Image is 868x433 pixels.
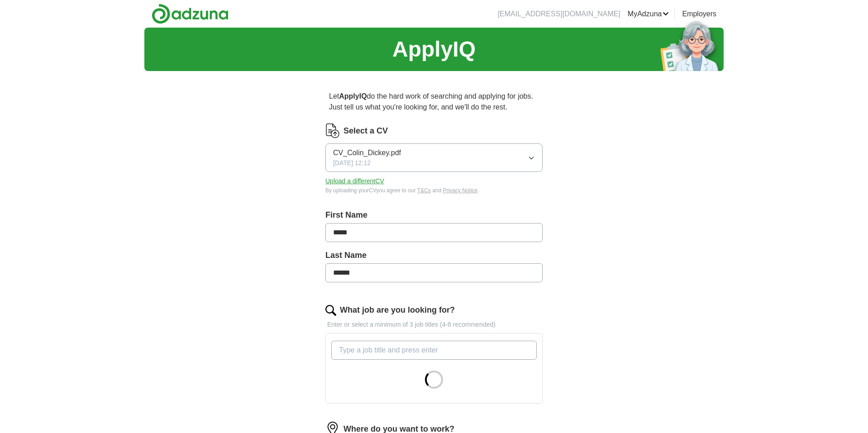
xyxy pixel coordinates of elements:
p: Let do the hard work of searching and applying for jobs. Just tell us what you're looking for, an... [325,87,543,116]
a: T&Cs [417,187,431,194]
label: What job are you looking for? [340,304,455,316]
label: First Name [325,209,543,221]
label: Last Name [325,249,543,262]
div: By uploading your CV you agree to our and . [325,186,543,195]
img: search.png [325,305,336,316]
p: Enter or select a minimum of 3 job titles (4-8 recommended) [325,320,543,329]
label: Select a CV [343,125,388,137]
button: Upload a differentCV [325,176,384,186]
a: MyAdzuna [628,9,669,19]
h1: ApplyIQ [392,33,476,66]
span: CV_Colin_Dickey.pdf [333,148,401,158]
a: Privacy Notice [443,187,478,194]
a: Employers [682,9,716,19]
img: Adzuna logo [152,4,229,24]
li: [EMAIL_ADDRESS][DOMAIN_NAME] [498,9,620,19]
strong: ApplyIQ [339,92,367,100]
input: Type a job title and press enter [331,341,537,360]
img: CV Icon [325,124,340,138]
button: CV_Colin_Dickey.pdf[DATE] 12:12 [325,143,543,172]
span: [DATE] 12:12 [333,158,371,168]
